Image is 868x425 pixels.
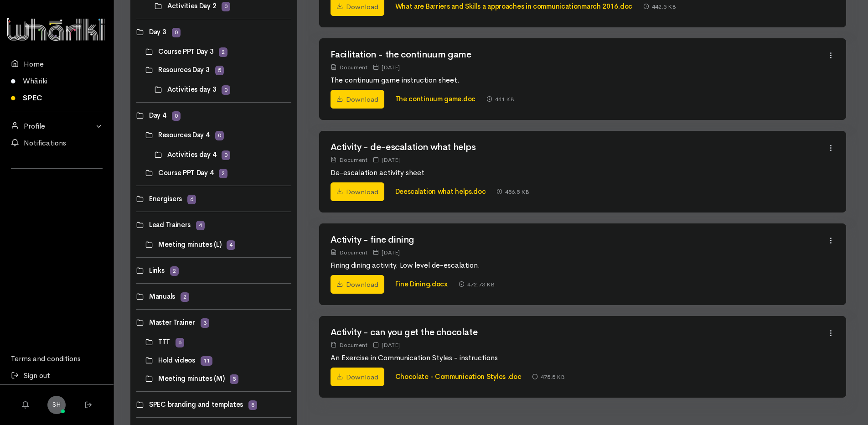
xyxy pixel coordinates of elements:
[331,260,827,271] p: Fining dining activity. Low level de-escalation.
[373,62,400,72] div: [DATE]
[532,372,565,382] div: 475.5 KB
[395,372,522,381] a: Chocolate - Communication Styles .doc
[331,368,384,387] a: Download
[331,352,827,363] p: An Exercise in Communication Styles - instructions
[331,182,384,202] a: Download
[373,340,400,350] div: [DATE]
[331,167,827,178] p: De-escalation activity sheet
[39,174,75,185] iframe: LinkedIn Embedded Content
[331,327,827,337] h2: Activity - can you get the chocolate
[395,94,475,103] a: The continuum game.doc
[395,187,486,196] a: Deescalation what helps.doc
[459,280,495,289] div: 472.73 KB
[331,248,367,257] div: Document
[373,248,400,257] div: [DATE]
[395,280,448,288] a: Fine Dining.docx
[331,75,827,86] p: The continuum game instruction sheet.
[11,174,103,196] div: Follow us on LinkedIn
[331,340,367,350] div: Document
[47,396,66,414] a: SH
[496,187,529,197] div: 456.5 KB
[331,275,384,294] a: Download
[395,2,632,10] a: What are Barriers and Skills a approaches in communicationmarch 2016.doc
[331,90,384,109] a: Download
[331,155,367,165] div: Document
[643,2,676,11] div: 442.5 KB
[486,94,514,104] div: 441 KB
[331,235,827,245] h2: Activity - fine dining
[331,62,367,72] div: Document
[331,142,827,152] h2: Activity - de-escalation what helps
[331,50,827,60] h2: Facilitation - the continuum game
[373,155,400,165] div: [DATE]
